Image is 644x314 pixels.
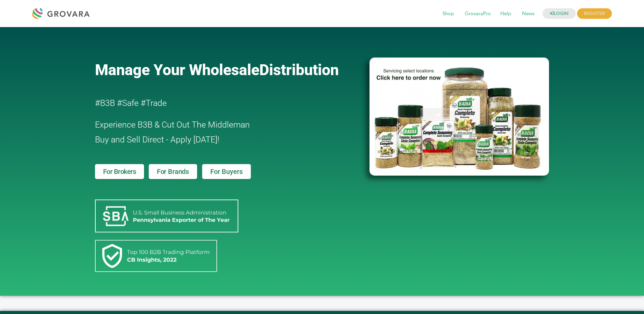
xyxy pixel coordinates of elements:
a: GrovaraPro [460,10,496,18]
span: News [517,7,539,20]
span: Shop [438,7,459,20]
a: Help [496,10,516,18]
span: Help [496,7,516,20]
a: For Brokers [95,164,144,179]
a: LOGIN [543,8,576,19]
a: For Brands [149,164,197,179]
a: Manage Your WholesaleDistribution [95,61,359,79]
a: For Buyers [202,164,251,179]
span: For Brokers [103,168,136,175]
h2: #B3B #Safe #Trade [95,96,331,111]
span: Distribution [259,61,339,79]
a: News [517,10,539,18]
span: Buy and Sell Direct - Apply [DATE]! [95,135,219,144]
span: For Brands [157,168,189,175]
span: Manage Your Wholesale [95,61,259,79]
span: GrovaraPro [460,7,496,20]
a: Shop [438,10,459,18]
span: For Buyers [210,168,243,175]
span: Experience B3B & Cut Out The Middleman [95,120,250,130]
span: REGISTER [577,8,612,19]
